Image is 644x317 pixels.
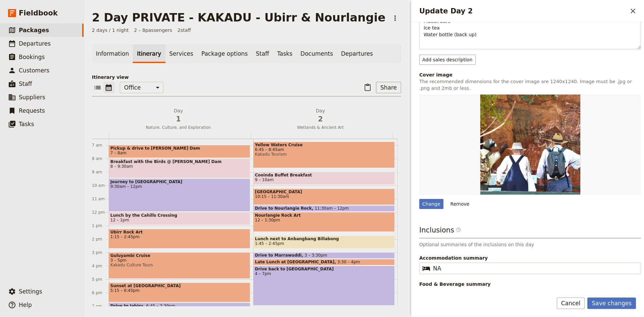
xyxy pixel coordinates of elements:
[419,281,641,287] span: Food & Beverage summary
[110,213,249,218] span: Lunch by the Cahills Crossing
[337,260,360,264] span: 3:30 – 4pm
[419,55,476,65] button: Add sales description
[255,241,284,246] span: 1:45 – 2:45pm
[419,6,627,16] h2: Update Day 2
[255,260,337,264] span: Late Lunch at [GEOGRAPHIC_DATA]
[19,94,45,101] span: Suppliers
[110,164,249,169] span: 8 – 9:30am
[253,142,395,168] div: Yellow Waters Cruise6:45 – 8:45amKakadu Tourism
[433,264,637,272] input: Accommodation summary​
[109,145,250,158] div: Pickup & drive to [PERSON_NAME] Dam7 – 8am
[19,121,34,127] span: Tasks
[251,107,393,132] button: Day2Wetlands & Ancient Art
[146,304,175,311] span: 6:45 – 7:30pm
[255,218,393,222] span: 12 – 1:30pm
[92,196,109,202] div: 11 am
[419,255,641,261] span: Accommodation summary
[253,252,395,259] div: Drive to Marrawuddi3 – 3:30pm
[255,206,315,211] span: Drive to Nourlangie Rock
[109,282,250,302] div: Sunset at [GEOGRAPHIC_DATA]5:15 – 6:45pm
[110,159,249,164] span: Breakfast with the Birds @ [PERSON_NAME] Dam
[255,143,393,147] span: Yellow Waters Cruise
[255,236,393,241] span: Lunch next to Anbangbang Billabong
[92,156,109,161] div: 8 am
[19,67,49,74] span: Customers
[92,44,133,63] a: Information
[92,169,109,175] div: 9 am
[165,44,198,63] a: Services
[419,78,641,92] p: The recommended dimensions for the cover image are 1240x1240. Image must be .jpg or .png and 2mb ...
[19,8,58,18] span: Fieldbook
[110,263,249,267] span: Kakadu Culture Tours
[19,81,32,87] span: Staff
[92,236,109,242] div: 2 pm
[110,179,249,184] span: Journey to [GEOGRAPHIC_DATA]
[110,304,146,308] span: Drive to Jabiru
[110,234,249,239] span: 1:15 – 2:45pm
[92,263,109,269] div: 4 pm
[419,71,641,78] div: Cover image
[419,241,641,248] p: Optional summaries of the inclusions on this day
[92,290,109,296] div: 6 pm
[255,190,393,194] span: [GEOGRAPHIC_DATA]
[337,44,377,63] a: Departures
[251,125,390,130] span: Wetlands & Ancient Art
[253,235,395,249] div: Lunch next to Anbangbang Billabong1:45 – 2:45pm
[19,288,42,295] span: Settings
[255,147,393,152] span: 6:45 – 8:45am
[273,44,297,63] a: Tasks
[110,230,249,234] span: Ubirr Rock Art
[456,227,461,235] span: ​
[305,253,327,258] span: 3 – 3:30pm
[92,223,109,228] div: 1 pm
[253,306,395,312] div: Arrive at [GEOGRAPHIC_DATA]7 – 7:30pm
[92,143,109,148] div: 7 am
[447,199,473,209] button: Remove
[255,152,393,157] span: Kakadu Tourism
[255,173,393,177] span: Cooinda Buffet Breakfast
[92,277,109,282] div: 5 pm
[252,44,273,63] a: Staff
[587,298,636,309] button: Save changes
[456,227,461,232] span: ​
[109,158,250,178] div: Breakfast with the Birds @ [PERSON_NAME] Dam8 – 9:30am
[92,27,128,34] span: 2 days / 1 night
[109,212,250,225] div: Lunch by the Cahills Crossing12 – 1pm
[110,258,249,263] span: 3 – 5pm
[197,44,252,63] a: Package options
[133,44,165,63] a: Itinerary
[92,82,103,93] button: List view
[92,11,385,24] h1: 2 Day PRIVATE - KAKADU - Ubirr & Nourlangie
[109,178,250,212] div: Journey to [GEOGRAPHIC_DATA]9:30am – 12pm
[92,250,109,255] div: 3 pm
[253,212,395,232] div: Nourlangie Rock Art12 – 1:30pm
[255,253,305,258] span: Drive to Marrawuddi
[19,107,45,114] span: Requests
[253,205,395,212] div: Drive to Nourlangie Rock11:30am – 12pm
[254,107,388,124] h2: Day
[109,125,248,130] span: Nature, Culture, and Exploration
[297,44,337,63] a: Documents
[110,184,249,189] span: 9:30am – 12pm
[92,210,109,215] div: 12 pm
[92,183,109,188] div: 10 am
[177,27,191,34] span: 2 staff
[110,151,126,155] span: 7 – 8am
[255,267,393,271] span: Drive back to [GEOGRAPHIC_DATA]
[389,12,401,24] button: Actions
[103,82,114,93] button: Calendar view
[109,252,250,279] div: Guluyambi Cruise3 – 5pmKakadu Culture Tours
[362,82,373,93] button: Paste itinerary item
[92,74,401,81] p: Itinerary view
[253,259,395,265] div: Late Lunch at [GEOGRAPHIC_DATA]3:30 – 4pm
[110,218,129,222] span: 12 – 1pm
[255,213,393,218] span: Nourlangie Rock Art
[419,199,443,209] div: Change
[253,266,395,306] div: Drive back to [GEOGRAPHIC_DATA]4 – 7pm
[480,94,581,195] img: https://d33jgr8dhgav85.cloudfront.net/66e290801d149809c2290ed3/675e7ab54eb314122bdba0f0?Expires=1...
[19,40,51,47] span: Departures
[111,114,246,124] span: 1
[422,264,430,272] span: ​
[110,146,249,151] span: Pickup & drive to [PERSON_NAME] Dam
[419,225,641,239] h3: Inclusions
